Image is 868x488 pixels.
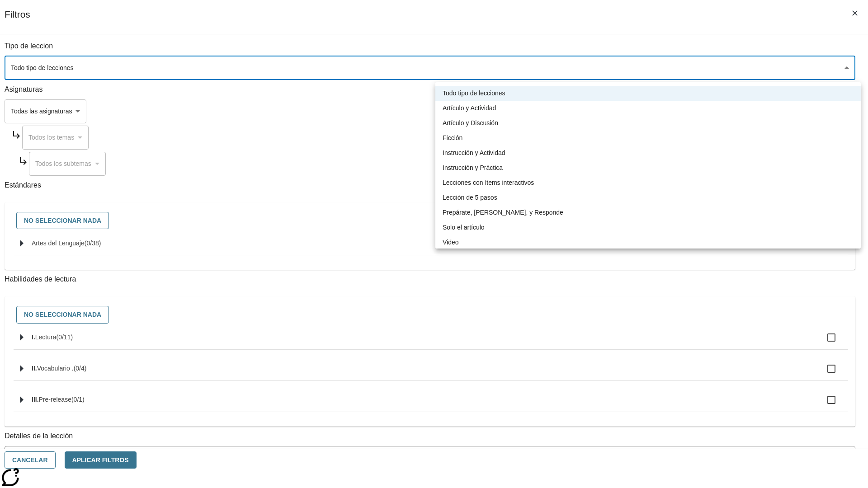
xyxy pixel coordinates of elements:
[435,82,861,253] ul: Seleccione un tipo de lección
[435,131,861,145] li: Ficción
[435,205,861,220] li: Prepárate, [PERSON_NAME], y Responde
[435,160,861,175] li: Instrucción y Práctica
[435,220,861,235] li: Solo el artículo
[435,101,861,116] li: Artículo y Actividad
[435,145,861,160] li: Instrucción y Actividad
[435,190,861,205] li: Lección de 5 pasos
[435,235,861,250] li: Video
[435,175,861,190] li: Lecciones con ítems interactivos
[435,86,861,101] li: Todo tipo de lecciones
[435,116,861,131] li: Artículo y Discusión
